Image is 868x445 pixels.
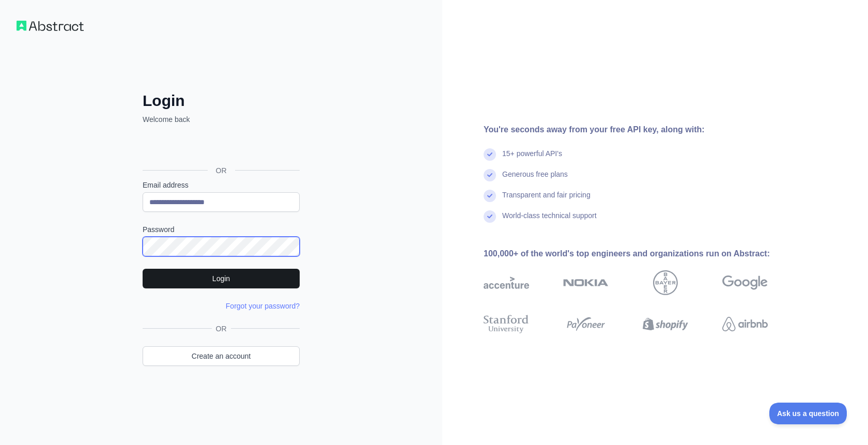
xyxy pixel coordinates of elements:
[643,313,688,335] img: shopify
[653,270,678,295] img: bayer
[137,136,303,159] iframe: Sign in with Google Button
[484,169,496,181] img: check mark
[563,270,609,295] img: nokia
[484,210,496,223] img: check mark
[502,148,562,169] div: 15+ powerful API's
[484,313,529,335] img: stanford university
[484,248,801,260] div: 100,000+ of the world's top engineers and organizations run on Abstract:
[226,302,300,310] a: Forgot your password?
[722,270,768,295] img: google
[484,124,801,136] div: You're seconds away from your free API key, along with:
[484,190,496,202] img: check mark
[502,210,597,231] div: World-class technical support
[563,313,609,335] img: payoneer
[212,324,231,334] span: OR
[143,91,300,110] h2: Login
[208,165,235,176] span: OR
[143,224,300,235] label: Password
[17,21,84,31] img: Workflow
[143,180,300,190] label: Email address
[143,346,300,366] a: Create an account
[143,269,300,288] button: Login
[769,403,847,424] iframe: Toggle Customer Support
[143,114,300,125] p: Welcome back
[722,313,768,335] img: airbnb
[502,169,568,190] div: Generous free plans
[484,148,496,161] img: check mark
[484,270,529,295] img: accenture
[502,190,591,210] div: Transparent and fair pricing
